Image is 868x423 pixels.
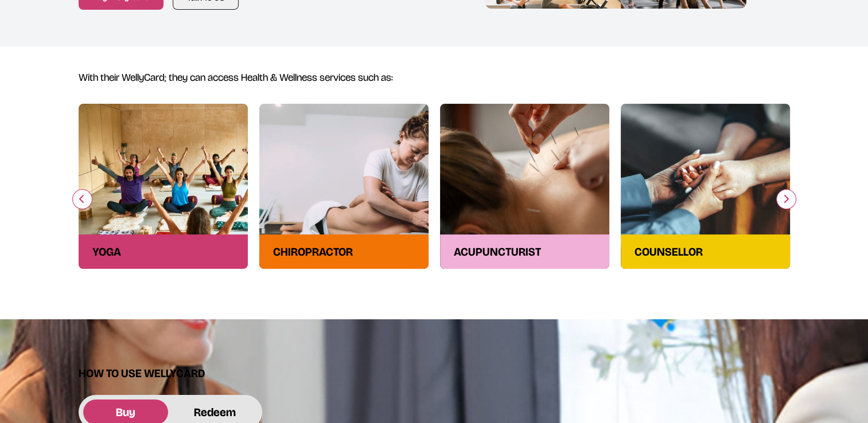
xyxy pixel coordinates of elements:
div: chiropractor [259,234,429,269]
div: acupuncturist [440,234,609,269]
h3: How to Use Wellycard [79,365,354,381]
div: counsellor [621,234,790,269]
div: yoga [79,234,248,269]
h5: With their WellyCard; they can access Health & Wellness services such as: [79,69,790,85]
